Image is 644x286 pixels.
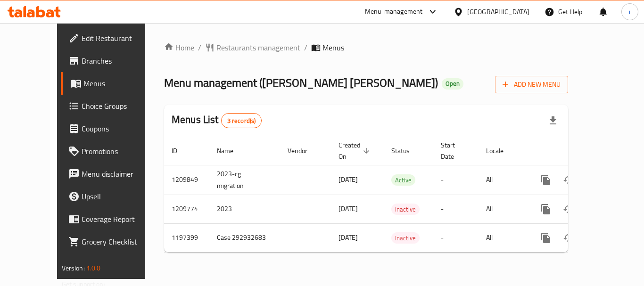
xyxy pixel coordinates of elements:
[339,203,358,215] span: [DATE]
[222,116,262,125] span: 3 record(s)
[61,230,165,253] a: Grocery Checklist
[164,195,209,223] td: 1209774
[82,55,157,66] span: Branches
[467,7,529,17] div: [GEOGRAPHIC_DATA]
[391,174,415,186] div: Active
[61,117,165,140] a: Coupons
[557,169,580,191] button: Change Status
[557,227,580,249] button: Change Status
[433,165,479,195] td: -
[442,78,463,90] div: Open
[535,198,557,221] button: more
[216,42,300,53] span: Restaurants management
[61,208,165,230] a: Coverage Report
[391,204,420,215] div: Inactive
[62,262,85,274] span: Version:
[209,165,280,195] td: 2023-cg migration
[61,140,165,163] a: Promotions
[82,168,157,180] span: Menu disclaimer
[61,185,165,208] a: Upsell
[61,49,165,72] a: Branches
[82,146,157,157] span: Promotions
[82,191,157,202] span: Upsell
[164,223,209,252] td: 1197399
[82,33,157,44] span: Edit Restaurant
[82,236,157,247] span: Grocery Checklist
[535,227,557,249] button: more
[441,139,467,162] span: Start Date
[82,100,157,112] span: Choice Groups
[205,42,300,53] a: Restaurants management
[82,213,157,225] span: Coverage Report
[82,123,157,134] span: Coupons
[164,42,194,53] a: Home
[391,145,422,156] span: Status
[542,109,564,132] div: Export file
[339,173,358,186] span: [DATE]
[391,232,420,244] div: Inactive
[486,145,516,156] span: Locale
[61,163,165,185] a: Menu disclaimer
[322,42,344,53] span: Menus
[479,223,527,252] td: All
[479,195,527,223] td: All
[527,137,633,165] th: Actions
[164,72,438,93] span: Menu management ( [PERSON_NAME] [PERSON_NAME] )
[503,79,561,90] span: Add New Menu
[221,113,262,128] div: Total records count
[209,195,280,223] td: 2023
[217,145,246,156] span: Name
[61,95,165,117] a: Choice Groups
[172,145,190,156] span: ID
[198,42,201,53] li: /
[164,165,209,195] td: 1209849
[209,223,280,252] td: Case 292932683
[629,7,630,17] span: i
[83,78,157,89] span: Menus
[164,42,568,53] nav: breadcrumb
[535,169,557,191] button: more
[61,27,165,49] a: Edit Restaurant
[433,223,479,252] td: -
[391,175,415,186] span: Active
[495,76,568,93] button: Add New Menu
[86,262,101,274] span: 1.0.0
[391,204,420,215] span: Inactive
[433,195,479,223] td: -
[288,145,320,156] span: Vendor
[304,42,307,53] li: /
[164,137,633,253] table: enhanced table
[365,6,423,17] div: Menu-management
[442,80,463,88] span: Open
[479,165,527,195] td: All
[391,233,420,244] span: Inactive
[339,139,372,162] span: Created On
[61,72,165,95] a: Menus
[339,231,358,244] span: [DATE]
[172,113,262,128] h2: Menus List
[557,198,580,221] button: Change Status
